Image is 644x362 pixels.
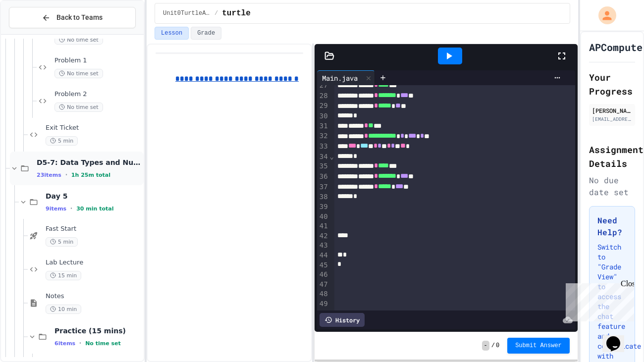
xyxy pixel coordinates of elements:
div: 28 [317,91,329,102]
button: Grade [191,27,221,40]
div: 31 [317,121,329,132]
button: Back to Teams [9,7,136,28]
span: • [79,339,81,347]
span: 1h 25m total [71,172,110,178]
span: Problem 2 [54,90,142,99]
span: Fold line [329,153,334,160]
div: [EMAIL_ADDRESS][DOMAIN_NAME] [592,115,632,123]
div: 37 [317,182,329,193]
div: No due date set [589,174,635,198]
span: • [65,171,67,179]
div: 40 [317,212,329,222]
div: 48 [317,289,329,299]
span: 0 [496,342,499,350]
div: 49 [317,299,329,309]
span: D5-7: Data Types and Number Calculations [37,158,142,167]
span: Day 5 [46,192,142,201]
div: 33 [317,142,329,152]
div: 30 [317,111,329,121]
div: 36 [317,172,329,182]
div: History [320,313,365,327]
iframe: chat widget [562,279,634,321]
span: No time set [85,340,121,347]
h3: Need Help? [597,214,627,238]
h2: Assignment Details [589,143,635,170]
span: Exit Ticket [46,124,142,132]
div: 38 [317,192,329,202]
span: 10 min [46,305,81,314]
span: 5 min [46,237,78,247]
span: 5 min [46,136,78,146]
div: Chat with us now!Close [4,4,68,63]
div: 43 [317,241,329,251]
span: turtle [222,7,251,19]
div: 39 [317,202,329,212]
span: 15 min [46,271,81,280]
div: 45 [317,260,329,270]
span: Notes [46,292,142,301]
iframe: chat widget [602,322,634,352]
div: 46 [317,270,329,280]
span: Lab Lecture [46,259,142,267]
span: No time set [54,69,103,78]
h2: Your Progress [589,70,635,98]
span: Unit0TurtleAvatar [163,9,211,17]
span: Fast Start [46,225,142,233]
span: Submit Answer [515,342,562,350]
span: 30 min total [76,206,113,212]
div: Main.java [317,73,363,83]
div: 47 [317,280,329,290]
div: 27 [317,81,329,91]
span: / [215,9,218,17]
div: 35 [317,161,329,172]
div: My Account [588,4,619,27]
span: No time set [54,103,103,112]
span: No time set [54,35,103,45]
button: Submit Answer [507,338,570,354]
span: / [491,342,495,350]
button: Lesson [155,27,189,40]
div: 29 [317,101,329,111]
div: [PERSON_NAME] [592,106,632,115]
div: 34 [317,152,329,162]
div: Main.java [317,70,375,85]
div: 41 [317,221,329,231]
span: 9 items [46,206,66,212]
span: Practice (15 mins) [54,326,142,335]
span: 23 items [37,172,61,178]
span: Back to Teams [56,12,103,23]
span: • [70,205,72,212]
div: 42 [317,231,329,241]
div: 44 [317,251,329,260]
span: - [482,341,489,351]
div: 32 [317,131,329,142]
span: Problem 1 [54,56,142,65]
span: 6 items [54,340,75,347]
